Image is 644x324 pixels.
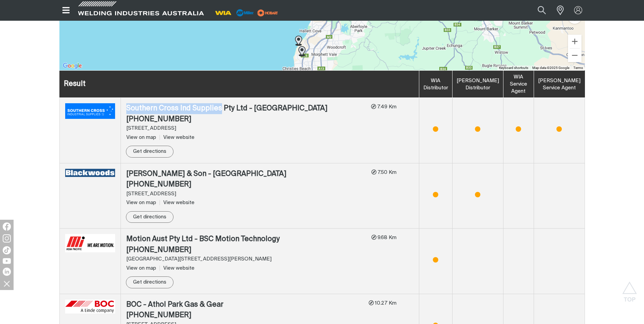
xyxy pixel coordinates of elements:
[3,246,11,254] img: TikTok
[126,310,363,321] div: [PHONE_NUMBER]
[499,66,528,70] button: Keyboard shortcuts
[126,211,173,223] a: Get directions
[61,61,84,70] a: Open this area in Google Maps (opens a new window)
[65,300,115,313] img: BOC - Athol Park Gas & Gear
[376,170,397,175] span: 7.50 Km
[568,49,582,62] button: Zoom out
[65,234,115,252] img: Motion Aust Pty Ltd - BSC Motion Technology
[126,200,156,205] span: View on map
[65,103,115,119] img: Southern Cross Ind Supplies Pty Ltd - Edwardstown
[126,300,363,310] div: BOC - Athol Park Gas & Gear
[521,3,553,18] input: Product name or item number...
[255,10,280,15] a: miller
[126,245,366,256] div: [PHONE_NUMBER]
[255,8,280,18] img: miller
[126,125,366,132] div: [STREET_ADDRESS]
[65,169,115,177] img: J Blackwood & Son - Adelaide
[126,169,366,180] div: [PERSON_NAME] & Son - [GEOGRAPHIC_DATA]
[126,276,173,288] a: Get directions
[3,268,11,276] img: LinkedIn
[126,234,366,245] div: Motion Aust Pty Ltd - BSC Motion Technology
[126,179,366,190] div: [PHONE_NUMBER]
[3,258,11,264] img: YouTube
[61,61,84,70] img: Google
[573,66,583,70] a: Terms
[126,255,366,263] div: [GEOGRAPHIC_DATA][STREET_ADDRESS][PERSON_NAME]
[1,278,13,289] img: hide socials
[530,3,553,18] button: Search products
[452,71,503,98] th: [PERSON_NAME] Distributor
[532,66,569,70] span: Map data ©2025 Google
[503,71,534,98] th: WIA Service Agent
[376,104,397,109] span: 7.49 Km
[126,266,156,271] span: View on map
[534,71,585,98] th: [PERSON_NAME] Service Agent
[59,71,419,98] th: Result
[3,234,11,242] img: Instagram
[419,71,452,98] th: WIA Distributor
[160,200,195,205] a: View website
[126,114,366,125] div: [PHONE_NUMBER]
[376,235,397,240] span: 9.68 Km
[160,135,195,140] a: View website
[374,301,397,306] span: 10.27 Km
[160,266,195,271] a: View website
[3,222,11,231] img: Facebook
[126,103,366,114] div: Southern Cross Ind Supplies Pty Ltd - [GEOGRAPHIC_DATA]
[126,135,156,140] span: View on map
[126,190,366,198] div: [STREET_ADDRESS]
[126,146,173,158] a: Get directions
[622,282,637,297] button: Scroll to top
[568,35,582,48] button: Zoom in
